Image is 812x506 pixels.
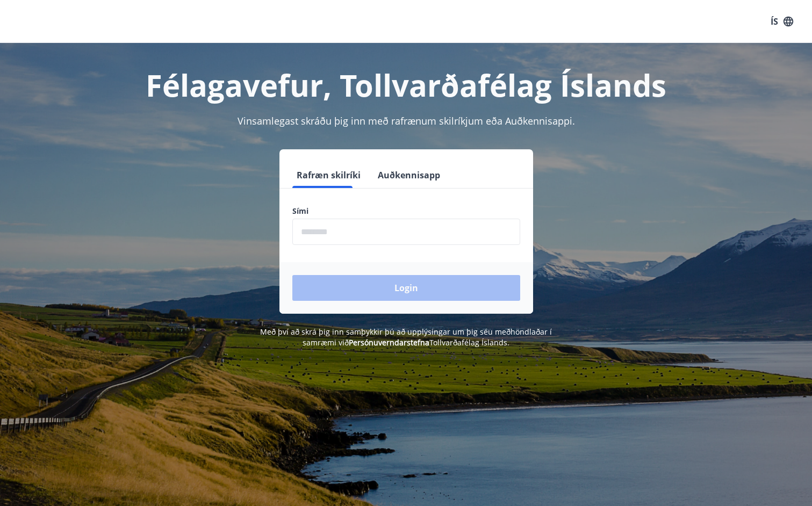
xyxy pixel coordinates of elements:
button: Auðkennisapp [373,162,444,188]
a: Persónuverndarstefna [349,337,429,348]
span: Með því að skrá þig inn samþykkir þú að upplýsingar um þig séu meðhöndlaðar í samræmi við Tollvar... [260,327,552,348]
label: Sími [292,206,520,216]
button: Rafræn skilríki [292,162,365,188]
h1: Félagavefur, Tollvarðafélag Íslands [32,64,780,105]
button: ÍS [765,12,799,31]
span: Vinsamlegast skráðu þig inn með rafrænum skilríkjum eða Auðkennisappi. [238,114,575,127]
